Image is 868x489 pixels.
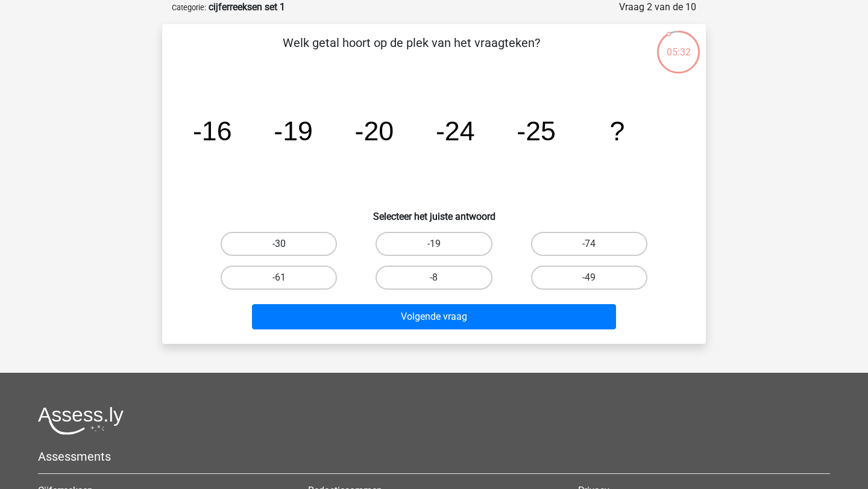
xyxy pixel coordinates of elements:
label: -74 [531,232,647,256]
strong: cijferreeksen set 1 [209,1,285,13]
img: Assessly logo [38,406,124,435]
div: 05:32 [656,30,701,60]
tspan: -24 [436,116,475,146]
tspan: -20 [355,116,394,146]
h5: Assessments [38,449,830,464]
h6: Selecteer het juiste antwoord [181,201,687,222]
label: -49 [531,266,647,290]
label: -61 [221,266,337,290]
label: -19 [376,232,492,256]
tspan: ? [609,116,624,146]
tspan: -19 [274,116,313,146]
small: Categorie: [172,3,206,12]
p: Welk getal hoort op de plek van het vraagteken? [181,34,641,70]
tspan: -25 [517,116,556,146]
button: Volgende vraag [252,304,617,329]
label: -8 [376,266,492,290]
tspan: -16 [193,116,232,146]
label: -30 [221,232,337,256]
